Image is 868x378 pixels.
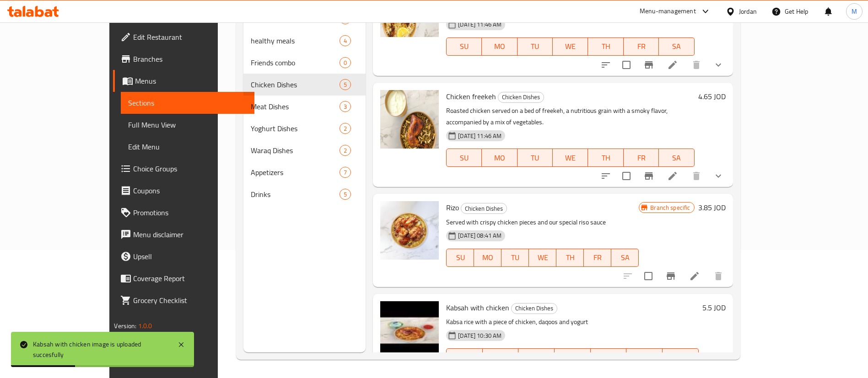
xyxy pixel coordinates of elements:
span: 3 [340,102,350,111]
a: Full Menu View [121,114,254,136]
span: Coverage Report [133,273,247,284]
span: M [852,6,857,16]
button: delete [685,165,707,187]
span: Sections [128,97,247,108]
a: Promotions [113,202,254,224]
svg: Show Choices [713,59,724,70]
span: FR [630,351,659,364]
button: TU [518,149,553,167]
span: [DATE] 08:41 AM [454,231,505,240]
button: MO [474,249,501,267]
button: TU [518,37,553,56]
span: SA [666,351,695,364]
span: Appetizers [251,167,340,178]
span: 2 [340,124,350,133]
span: Chicken Dishes [251,79,340,90]
a: Branches [113,48,254,70]
button: WE [555,348,591,367]
button: WE [553,37,588,56]
button: delete [707,265,729,287]
p: Roasted chicken served on a bed of freekeh, a nutritious grain with a smoky flavor, accompanied b... [446,105,694,128]
div: items [340,101,351,112]
div: items [340,167,351,178]
span: Chicken Dishes [461,203,507,214]
span: FR [588,251,608,264]
div: Meat Dishes3 [243,96,366,117]
a: Menu disclaimer [113,224,254,245]
span: healthy meals [251,35,340,46]
nav: Menu sections [243,4,366,209]
span: Choice Groups [133,163,247,174]
span: Menus [135,75,247,86]
div: items [340,189,351,200]
div: Menu-management [640,6,696,17]
span: Version: [114,320,136,332]
span: 2 [340,146,350,155]
span: Waraq Dishes [251,145,340,156]
button: show more [707,165,729,187]
span: Select to update [617,166,636,186]
a: Coverage Report [113,267,254,289]
div: Waraq Dishes2 [243,139,366,161]
div: Drinks5 [243,183,366,205]
div: Drinks [251,189,340,200]
button: MO [482,149,517,167]
div: items [340,145,351,156]
button: SU [446,348,483,367]
a: Menus [113,70,254,92]
span: Kabsah with chicken [446,301,509,314]
span: Grocery Checklist [133,295,247,306]
span: SU [450,151,478,165]
a: Edit menu item [667,59,678,70]
a: Edit Menu [121,136,254,158]
span: [DATE] 11:46 AM [454,20,505,29]
svg: Show Choices [713,170,724,181]
a: Edit menu item [667,170,678,181]
button: FR [584,249,611,267]
span: Edit Restaurant [133,32,247,43]
span: MO [485,151,513,165]
span: TU [521,151,549,165]
button: SA [611,249,639,267]
span: Rizo [446,201,459,214]
span: Chicken freekeh [446,90,496,103]
div: items [340,35,351,46]
img: Kabsah with chicken [380,301,439,360]
div: Meat Dishes [251,101,340,112]
span: Chicken Dishes [498,92,544,102]
button: FR [624,37,659,56]
button: SU [446,149,482,167]
span: Full Menu View [128,119,247,130]
div: Appetizers7 [243,161,366,183]
button: WE [553,149,588,167]
span: WE [558,351,587,364]
span: Branches [133,53,247,64]
p: Kabsa rice with a piece of chicken, daqoos and yogurt [446,316,698,328]
div: Chicken Dishes [511,303,557,314]
a: Choice Groups [113,158,254,180]
span: Select to update [639,266,658,286]
p: Served with crispy chicken pieces and our special riso sauce [446,217,639,228]
span: Yoghurt Dishes [251,123,340,134]
div: Yoghurt Dishes2 [243,117,366,139]
h6: 3.85 JOD [698,201,726,214]
button: SA [659,149,694,167]
a: Sections [121,92,254,114]
span: TU [522,351,551,364]
button: Branch-specific-item [638,54,660,76]
div: Chicken Dishes5 [243,74,366,96]
button: TU [501,249,529,267]
span: SA [615,251,635,264]
a: Edit Restaurant [113,26,254,48]
span: WE [556,151,584,165]
div: Chicken Dishes [498,92,544,103]
button: SU [446,249,474,267]
span: 0 [340,59,350,67]
div: items [340,123,351,134]
span: FR [627,151,655,165]
span: Upsell [133,251,247,262]
button: show more [707,54,729,76]
button: MO [483,348,519,367]
div: healthy meals4 [243,30,366,52]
